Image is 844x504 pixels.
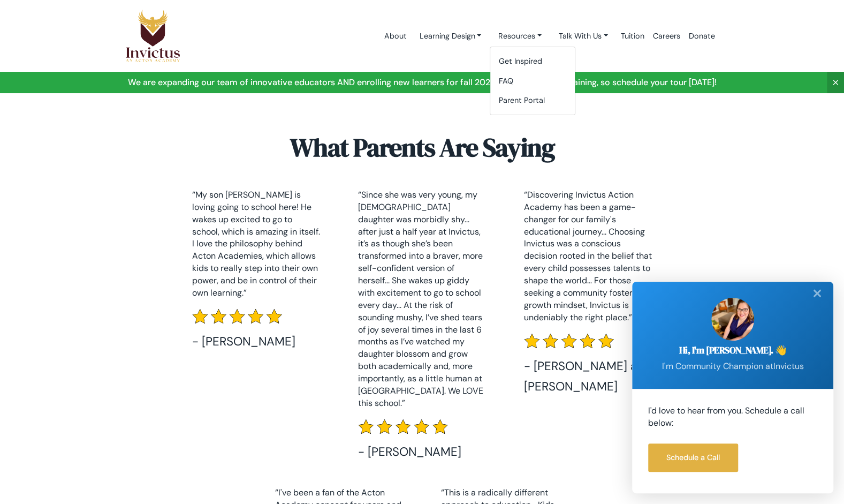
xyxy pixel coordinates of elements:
[358,442,486,462] p: - [PERSON_NAME]
[648,405,817,430] p: I'd love to hear from you. Schedule a call below:
[648,443,738,472] a: Schedule a Call
[649,13,685,59] a: Careers
[773,360,804,372] span: Invictus
[358,189,486,410] p: “Since she was very young, my [DEMOGRAPHIC_DATA] daughter was morbidly shy... after just a half y...
[490,91,575,110] a: Parent Portal
[192,189,321,299] p: “My son [PERSON_NAME] is loving going to school here! He wakes up excited to go to school, which ...
[379,13,410,59] a: About
[490,51,575,71] a: Get Inspired
[410,26,490,46] a: Learning Design
[192,332,321,352] p: - [PERSON_NAME]
[524,189,652,324] p: “Discovering Invictus Action Academy has been a game-changer for our family's educational journey...
[490,71,575,91] a: FAQ
[490,26,550,46] a: Resources
[125,9,181,63] img: Logo
[648,360,817,373] p: I'm Community Champion at
[524,356,652,397] p: - [PERSON_NAME] and [PERSON_NAME]
[490,47,575,115] div: Learning Design
[685,13,719,59] a: Donate
[550,26,617,46] a: Talk With Us
[807,282,828,305] div: ✕
[711,298,754,341] img: sarah.jpg
[176,132,668,163] h2: What Parents Are Saying
[617,13,649,59] a: Tuition
[648,345,817,356] h2: Hi, I'm [PERSON_NAME]. 👋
